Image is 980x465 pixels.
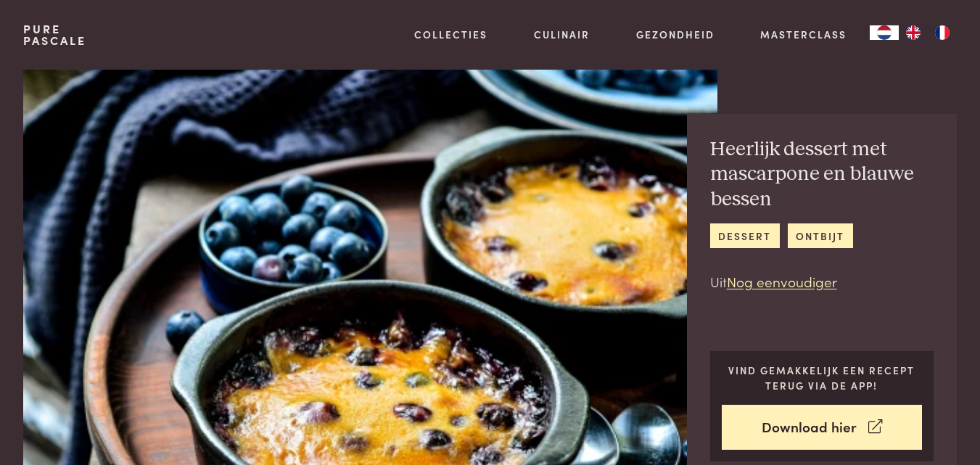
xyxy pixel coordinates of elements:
[870,25,957,40] aside: Language selected: Nederlands
[710,271,934,292] p: Uit
[727,271,837,291] a: Nog eenvoudiger
[928,25,957,40] a: FR
[23,23,86,46] a: PurePascale
[710,223,780,247] a: dessert
[870,25,899,40] a: NL
[722,363,923,392] p: Vind gemakkelijk een recept terug via de app!
[414,27,487,42] a: Collecties
[636,27,715,42] a: Gezondheid
[722,405,923,450] a: Download hier
[710,137,934,213] h2: Heerlijk dessert met mascarpone en blauwe bessen
[788,223,853,247] a: ontbijt
[870,25,899,40] div: Language
[899,25,928,40] a: EN
[760,27,847,42] a: Masterclass
[534,27,590,42] a: Culinair
[899,25,957,40] ul: Language list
